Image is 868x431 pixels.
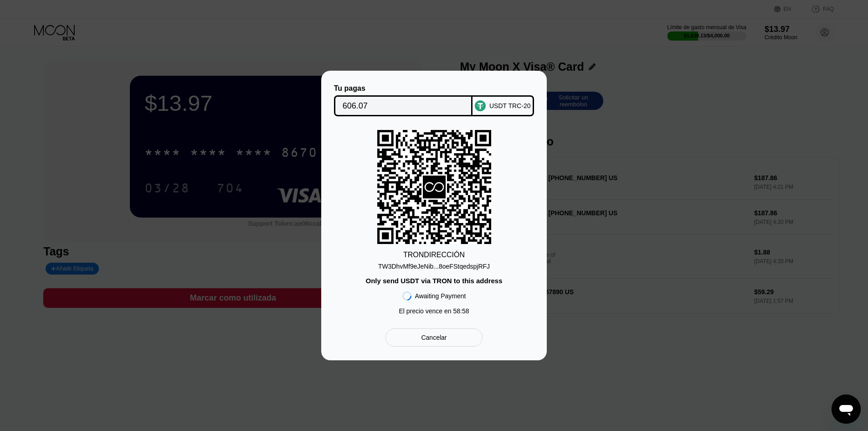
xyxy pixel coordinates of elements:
div: Tu pagasUSDT TRC-20 [335,84,533,116]
div: Cancelar [421,333,447,342]
iframe: Botón para iniciar la ventana de mensajería [832,395,861,424]
div: USDT TRC-20 [489,102,531,109]
div: TW3DhvMf9eJeNib...8oeFStqedspjRFJ [378,263,490,270]
div: Only send USDT via TRON to this address [365,277,502,285]
div: TW3DhvMf9eJeNib...8oeFStqedspjRFJ [378,259,490,270]
div: El precio vence en [399,307,469,315]
div: TRON DIRECCIÓN [403,251,465,259]
div: Cancelar [385,328,483,347]
div: Awaiting Payment [415,292,466,300]
span: 58 : 58 [453,307,469,315]
div: Tu pagas [334,84,473,93]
